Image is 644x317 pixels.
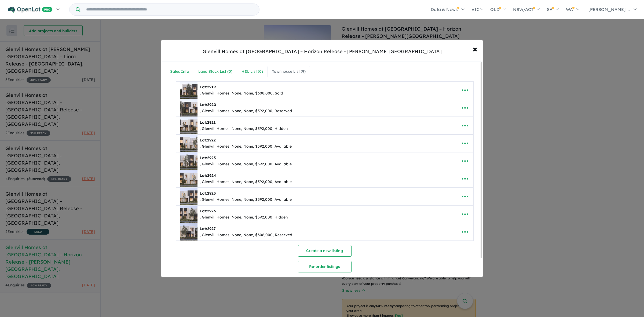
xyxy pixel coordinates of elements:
button: Set-up listing feed [250,275,399,286]
span: 2922 [207,138,216,143]
span: 2926 [207,209,216,213]
div: , Glenvill Homes, None, None, $592,000, Available [200,143,292,150]
div: , Glenvill Homes, None, None, $592,000, Available [200,196,292,203]
span: × [473,43,477,54]
b: Lot: [200,209,216,213]
div: , Glenvill Homes, None, None, $592,000, Available [200,179,292,185]
b: Lot: [200,102,216,107]
b: Lot: [200,138,216,143]
img: Glenvill%20Homes%20at%20Ashbury%20Estate%20---%20Horizon%20Release%20-%20Armstrong%20Creek%20-%20... [180,223,197,241]
button: Re-order listings [298,261,352,272]
span: 2921 [207,120,216,125]
div: , Glenvill Homes, None, None, $592,000, Available [200,161,292,167]
b: Lot: [200,120,216,125]
img: Glenvill%20Homes%20at%20Ashbury%20Estate%20---%20Horizon%20Release%20-%20Armstrong%20Creek%20-%20... [180,135,197,152]
div: Land Stock List ( 0 ) [198,68,232,75]
span: [PERSON_NAME].... [588,7,630,12]
b: Lot: [200,191,216,196]
b: Lot: [200,226,216,231]
img: Glenvill%20Homes%20at%20Ashbury%20Estate%20---%20Horizon%20Release%20-%20Armstrong%20Creek%20-%20... [180,170,197,187]
img: Glenvill%20Homes%20at%20Ashbury%20Estate%20---%20Horizon%20Release%20-%20Armstrong%20Creek%20-%20... [180,188,197,205]
span: 2924 [207,173,216,178]
div: , Glenvill Homes, None, None, $608,000, Reserved [200,232,292,238]
div: , Glenvill Homes, None, None, $592,000, Hidden [200,126,288,132]
span: 2923 [207,155,216,160]
b: Lot: [200,85,216,89]
span: 2920 [207,102,216,107]
div: Sales Info [170,68,189,75]
b: Lot: [200,155,216,160]
b: Lot: [200,173,216,178]
img: Glenvill%20Homes%20at%20Ashbury%20Estate%20---%20Horizon%20Release%20-%20Armstrong%20Creek%20-%20... [180,152,197,170]
div: H&L List ( 0 ) [241,68,263,75]
div: Glenvill Homes at [GEOGRAPHIC_DATA] – Horizon Release - [PERSON_NAME][GEOGRAPHIC_DATA] [203,48,442,55]
span: 2927 [207,226,216,231]
span: 2919 [207,85,216,89]
div: , Glenvill Homes, None, None, $608,000, Sold [200,90,283,97]
button: Create a new listing [298,245,352,257]
input: Try estate name, suburb, builder or developer [81,4,258,15]
span: 2925 [207,191,216,196]
div: Townhouse List ( 9 ) [272,68,306,75]
img: Openlot PRO Logo White [8,6,53,13]
img: Glenvill%20Homes%20at%20Ashbury%20Estate%20---%20Horizon%20Release%20-%20Armstrong%20Creek%20-%20... [180,206,197,223]
div: , Glenvill Homes, None, None, $592,000, Hidden [200,214,288,221]
img: Glenvill%20Homes%20at%20Ashbury%20Estate%20---%20Horizon%20Release%20-%20Armstrong%20Creek%20-%20... [180,82,197,99]
div: , Glenvill Homes, None, None, $592,000, Reserved [200,108,292,114]
img: Glenvill%20Homes%20at%20Ashbury%20Estate%20---%20Horizon%20Release%20-%20Armstrong%20Creek%20-%20... [180,117,197,134]
img: Glenvill%20Homes%20at%20Ashbury%20Estate%20---%20Horizon%20Release%20-%20Armstrong%20Creek%20-%20... [180,99,197,116]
